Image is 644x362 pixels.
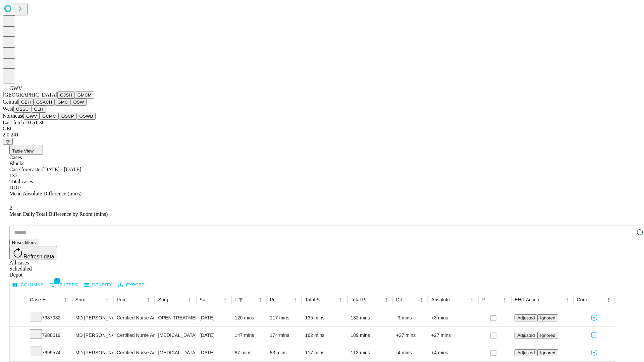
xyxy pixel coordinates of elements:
button: Menu [336,295,345,304]
button: Menu [417,295,426,304]
span: Table View [12,148,34,154]
button: GMCM [75,92,94,99]
span: Mean Daily Total Difference by Room (mins) [9,211,108,217]
button: Density [83,280,114,290]
button: Menu [220,295,230,304]
button: Sort [458,295,467,304]
button: Menu [382,295,391,304]
button: Sort [408,295,417,304]
button: Table View [9,145,43,155]
button: GCMC [40,113,59,120]
button: Sort [540,295,549,304]
span: 135 [9,173,17,178]
div: Absolute Difference [431,297,457,302]
span: GWV [9,85,22,91]
button: Sort [93,295,102,304]
button: Menu [562,295,572,304]
span: Adjusted [517,333,535,338]
div: 162 mins [305,327,344,344]
div: +4 mins [431,344,475,361]
button: Adjusted [515,349,537,356]
div: 7999574 [30,344,69,361]
div: 135 mins [305,309,344,326]
span: Case forecaster [9,167,42,172]
div: 189 mins [351,327,389,344]
span: Last fetch: 10:51:38 [3,120,45,125]
button: GMC [55,99,70,106]
span: Reset filters [12,240,36,245]
button: GJSH [57,92,75,99]
div: +27 mins [396,327,425,344]
span: West [3,106,13,112]
div: 113 mins [351,344,389,361]
button: Show filters [236,295,246,304]
button: Select columns [11,280,45,290]
div: MD [PERSON_NAME] [PERSON_NAME] Md [75,309,110,326]
span: [DATE] - [DATE] [42,167,81,172]
div: -4 mins [396,344,425,361]
div: OPEN TREATMENT DISTAL [MEDICAL_DATA] FRACTURE [158,309,193,326]
button: Menu [61,295,70,304]
button: GBH [18,99,34,106]
button: Menu [604,295,613,304]
div: Total Scheduled Duration [305,297,326,302]
div: 120 mins [235,309,263,326]
button: Sort [594,295,604,304]
button: Sort [372,295,382,304]
button: GWV [23,113,40,120]
div: 2.0.241 [3,132,641,138]
span: Ignored [540,315,555,320]
div: 132 mins [351,309,389,326]
button: Expand [13,330,23,342]
div: 7988619 [30,327,69,344]
button: Menu [102,295,112,304]
span: [GEOGRAPHIC_DATA] [3,92,57,98]
div: Certified Nurse Anesthetist [117,344,151,361]
button: Expand [13,312,23,324]
span: @ [5,139,10,144]
button: Menu [256,295,265,304]
span: Ignored [540,333,555,338]
button: Sort [176,295,185,304]
button: Sort [327,295,336,304]
button: Expand [13,347,23,359]
div: [DATE] [200,327,228,344]
div: +27 mins [431,327,475,344]
span: Refresh data [23,254,54,259]
span: 2 [9,205,12,211]
button: Refresh data [9,246,57,259]
div: Primary Service [117,297,133,302]
span: Ignored [540,350,555,355]
button: GLH [31,106,46,113]
button: Show filters [48,280,80,290]
button: Ignored [537,349,558,356]
div: 147 mins [235,327,263,344]
button: Ignored [537,314,558,321]
button: Menu [290,295,300,304]
button: Sort [134,295,144,304]
div: Predicted In Room Duration [270,297,281,302]
button: GSWB [77,113,96,120]
button: OSW [71,99,87,106]
button: Sort [211,295,220,304]
button: Adjusted [515,332,537,339]
div: 174 mins [270,327,299,344]
div: Comments [577,297,594,302]
div: [DATE] [200,309,228,326]
span: 18.87 [9,185,21,190]
div: 83 mins [270,344,299,361]
span: Adjusted [517,350,535,355]
div: GEI [3,126,641,132]
div: Certified Nurse Anesthetist [117,309,151,326]
span: Northeast [3,113,23,119]
div: Certified Nurse Anesthetist [117,327,151,344]
button: Export [116,280,146,290]
div: 87 mins [235,344,263,361]
div: 7987032 [30,309,69,326]
button: Sort [491,295,500,304]
div: Surgery Name [158,297,175,302]
div: +3 mins [431,309,475,326]
div: [MEDICAL_DATA] [158,344,193,361]
div: 117 mins [270,309,299,326]
div: Scheduled In Room Duration [235,297,235,302]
